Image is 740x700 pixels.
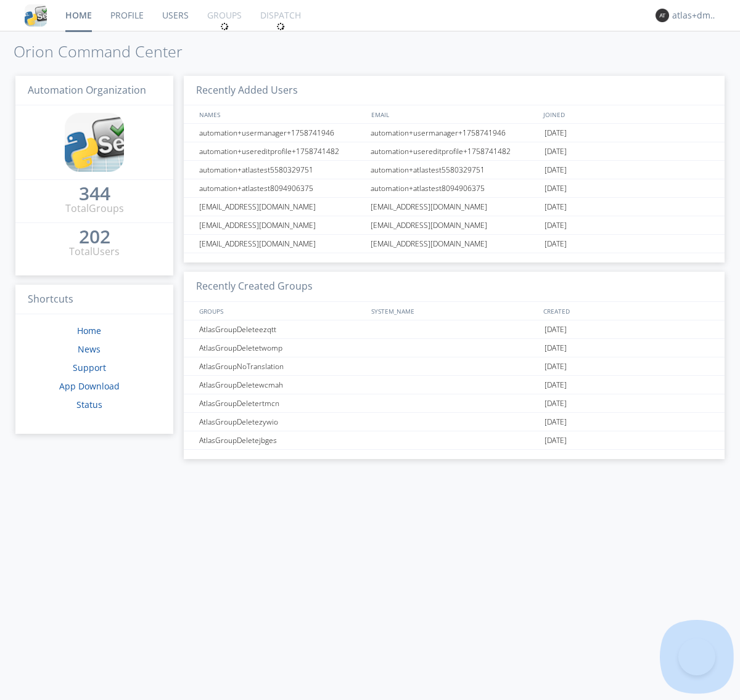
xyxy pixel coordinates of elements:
div: JOINED [540,105,713,123]
img: cddb5a64eb264b2086981ab96f4c1ba7 [65,113,124,172]
img: 373638.png [656,9,669,22]
h3: Shortcuts [15,285,173,315]
div: automation+usereditprofile+1758741482 [196,142,367,160]
span: [DATE] [545,142,567,161]
div: atlas+dm+only+lead [672,9,718,22]
span: [DATE] [545,320,567,339]
span: [DATE] [545,161,567,179]
span: [DATE] [545,339,567,357]
span: [DATE] [545,413,567,431]
span: [DATE] [545,431,567,450]
div: [EMAIL_ADDRESS][DOMAIN_NAME] [196,216,367,234]
iframe: Toggle Customer Support [678,638,715,675]
div: GROUPS [196,302,365,320]
img: cddb5a64eb264b2086981ab96f4c1ba7 [25,4,47,26]
div: AtlasGroupDeletejbges [196,431,367,449]
span: [DATE] [545,124,567,142]
div: automation+usermanager+1758741946 [196,124,367,142]
a: AtlasGroupDeletertmcn[DATE] [184,394,725,413]
a: 202 [79,230,110,245]
div: [EMAIL_ADDRESS][DOMAIN_NAME] [196,235,367,253]
div: SYSTEM_NAME [368,302,540,320]
div: 344 [79,187,110,200]
a: automation+atlastest5580329751automation+atlastest5580329751[DATE] [184,161,725,179]
a: automation+atlastest8094906375automation+atlastest8094906375[DATE] [184,179,725,198]
div: Total Users [69,245,120,259]
div: [EMAIL_ADDRESS][DOMAIN_NAME] [368,198,541,216]
a: AtlasGroupDeletezywio[DATE] [184,413,725,431]
a: automation+usermanager+1758741946automation+usermanager+1758741946[DATE] [184,124,725,142]
div: automation+atlastest8094906375 [368,179,541,197]
div: AtlasGroupDeletetwomp [196,339,367,357]
a: [EMAIL_ADDRESS][DOMAIN_NAME][EMAIL_ADDRESS][DOMAIN_NAME][DATE] [184,198,725,216]
a: AtlasGroupDeletejbges[DATE] [184,431,725,450]
span: [DATE] [545,179,567,198]
div: [EMAIL_ADDRESS][DOMAIN_NAME] [368,216,541,234]
div: AtlasGroupDeleteezqtt [196,320,367,338]
img: spin.svg [276,22,285,31]
div: AtlasGroupDeletezywio [196,413,367,431]
span: [DATE] [545,376,567,394]
a: Status [76,399,102,410]
div: automation+atlastest5580329751 [196,161,367,179]
a: App Download [59,380,120,392]
a: AtlasGroupDeletetwomp[DATE] [184,339,725,357]
div: EMAIL [368,105,540,123]
div: AtlasGroupDeletewcmah [196,376,367,394]
span: [DATE] [545,357,567,376]
div: AtlasGroupNoTranslation [196,357,367,375]
div: CREATED [540,302,713,320]
a: [EMAIL_ADDRESS][DOMAIN_NAME][EMAIL_ADDRESS][DOMAIN_NAME][DATE] [184,216,725,235]
div: automation+atlastest5580329751 [368,161,541,179]
a: 344 [79,187,110,201]
img: spin.svg [220,22,229,31]
a: [EMAIL_ADDRESS][DOMAIN_NAME][EMAIL_ADDRESS][DOMAIN_NAME][DATE] [184,235,725,253]
h3: Recently Created Groups [184,272,725,302]
a: Support [73,362,106,373]
div: AtlasGroupDeletertmcn [196,394,367,412]
div: Total Groups [65,201,124,216]
h3: Recently Added Users [184,76,725,106]
a: News [78,343,101,355]
span: [DATE] [545,394,567,413]
div: automation+usermanager+1758741946 [368,124,541,142]
a: automation+usereditprofile+1758741482automation+usereditprofile+1758741482[DATE] [184,142,725,161]
div: 202 [79,230,110,243]
div: [EMAIL_ADDRESS][DOMAIN_NAME] [196,198,367,216]
a: AtlasGroupNoTranslation[DATE] [184,357,725,376]
div: NAMES [196,105,365,123]
span: [DATE] [545,216,567,235]
span: [DATE] [545,198,567,216]
div: [EMAIL_ADDRESS][DOMAIN_NAME] [368,235,541,253]
a: AtlasGroupDeleteezqtt[DATE] [184,320,725,339]
a: Home [77,325,101,336]
div: automation+usereditprofile+1758741482 [368,142,541,160]
div: automation+atlastest8094906375 [196,179,367,197]
span: [DATE] [545,235,567,253]
a: AtlasGroupDeletewcmah[DATE] [184,376,725,394]
span: Automation Organization [28,83,146,97]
